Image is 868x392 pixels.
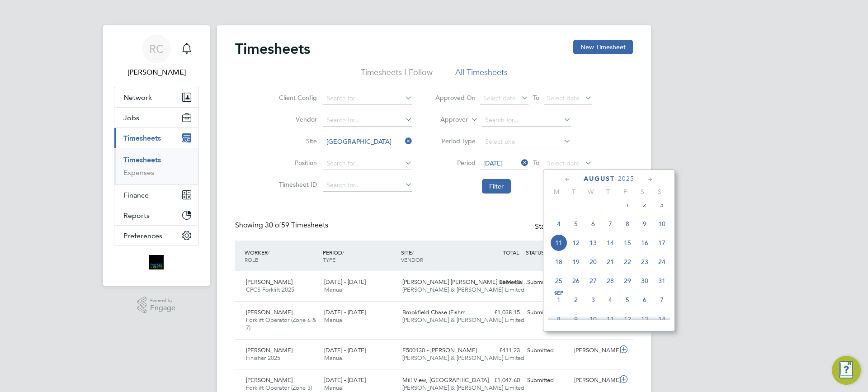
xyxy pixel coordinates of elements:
div: Status [535,221,615,233]
span: To [530,157,542,169]
div: Submitted [524,275,571,290]
button: New Timesheet [573,40,633,54]
span: 16 [636,234,653,251]
span: F [617,188,634,196]
label: Position [276,159,317,167]
span: 18 [550,253,567,270]
span: Network [123,93,152,102]
span: 17 [653,234,670,251]
span: 9 [636,215,653,232]
span: Finisher 2025 [246,354,280,362]
div: Showing [235,221,330,230]
span: Manual [324,384,344,392]
span: 12 [619,311,636,328]
span: VENDOR [401,256,423,263]
div: Submitted [524,343,571,358]
button: Reports [114,205,198,225]
span: 2025 [618,175,634,183]
label: Timesheet ID [276,180,317,189]
div: SITE [399,244,477,268]
span: 4 [602,291,619,308]
div: Timesheets [114,148,198,184]
span: 25 [550,272,567,289]
span: 14 [653,311,670,328]
label: Period [435,159,476,167]
span: / [268,249,269,256]
input: Select one [482,136,571,148]
a: Expenses [123,168,154,177]
div: £1,047.60 [476,373,524,388]
span: 11 [550,234,567,251]
span: E500130 - [PERSON_NAME] [402,346,477,354]
span: 21 [602,253,619,270]
span: Robyn Clarke [114,67,199,78]
span: 2 [567,291,585,308]
div: Submitted [524,305,571,320]
span: 2 [636,196,653,213]
span: 22 [619,253,636,270]
span: T [565,188,582,196]
span: Preferences [123,231,162,240]
span: 10 [585,311,602,328]
span: Forklift Operator (Zone 6 & 7) [246,316,316,331]
span: W [582,188,599,196]
label: Client Config [276,94,317,102]
span: 9 [567,311,585,328]
span: 59 Timesheets [265,221,328,230]
button: Preferences [114,226,198,246]
span: [DATE] - [DATE] [324,376,366,384]
div: PERIOD [321,244,399,268]
label: Period Type [435,137,476,145]
span: 26 [567,272,585,289]
span: 29 [619,272,636,289]
h2: Timesheets [235,40,310,58]
span: Sep [550,291,567,296]
span: RC [149,43,164,55]
span: Manual [324,354,344,362]
button: Jobs [114,108,198,128]
span: T [599,188,617,196]
a: Timesheets [123,156,161,164]
span: 8 [550,311,567,328]
span: 24 [653,253,670,270]
span: 23 [636,253,653,270]
span: / [412,249,414,256]
span: To [530,92,542,104]
a: Powered byEngage [137,297,176,314]
span: 10 [653,215,670,232]
span: 5 [567,215,585,232]
span: 1 [619,196,636,213]
div: WORKER [242,244,321,268]
span: 7 [602,215,619,232]
input: Search for... [482,114,571,127]
input: Search for... [323,179,412,192]
span: Select date [547,159,580,167]
span: 30 of [265,221,281,230]
span: TYPE [323,256,335,263]
input: Search for... [323,92,412,105]
span: 3 [585,291,602,308]
span: 15 [619,234,636,251]
li: Timesheets I Follow [361,67,433,83]
span: ROLE [245,256,258,263]
span: August [584,175,615,183]
span: 11 [602,311,619,328]
span: CPCS Forklift 2025 [246,286,294,293]
span: Mill View, [GEOGRAPHIC_DATA] [402,376,489,384]
span: Brookfield Chase (Fishm… [402,308,472,316]
span: 28 [602,272,619,289]
span: 19 [567,253,585,270]
span: Forklift Operator (Zone 3) [246,384,312,392]
span: 31 [653,272,670,289]
span: S [651,188,668,196]
span: Select date [483,94,516,102]
div: £411.23 [476,343,524,358]
div: Submitted [524,373,571,388]
span: 3 [653,196,670,213]
label: Vendor [276,115,317,123]
label: Approved On [435,94,476,102]
span: 1 [550,291,567,308]
span: Jobs [123,113,139,122]
span: [DATE] - [DATE] [324,308,366,316]
span: [DATE] [483,159,503,167]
